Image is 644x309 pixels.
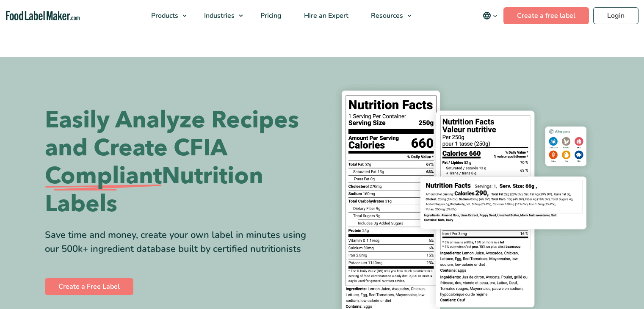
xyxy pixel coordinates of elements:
a: Create a free label [503,7,589,24]
span: Pricing [258,11,282,20]
a: Login [593,7,638,24]
div: Save time and money, create your own label in minutes using our 500k+ ingredient database built b... [45,228,316,256]
span: Compliant [45,162,162,190]
h1: Easily Analyze Recipes and Create CFIA Nutrition Labels [45,106,316,218]
span: Products [149,11,179,20]
span: Hire an Expert [301,11,349,20]
span: Resources [368,11,404,20]
a: Create a Free Label [45,278,133,295]
span: Industries [202,11,235,20]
